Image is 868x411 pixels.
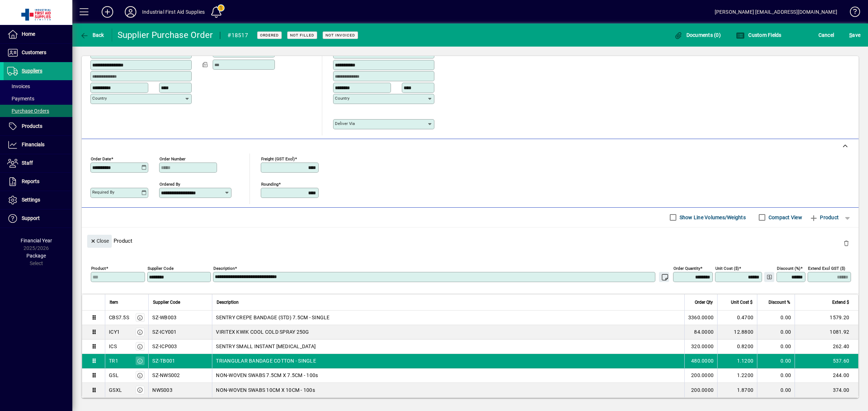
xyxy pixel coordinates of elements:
[684,354,717,368] td: 480.0000
[216,328,309,336] span: VIRITEX KWIK COOL COLD SPRAY 250G
[717,368,757,383] td: 1.2200
[777,265,800,271] mat-label: Discount (%)
[90,235,109,247] span: Close
[817,29,836,42] button: Cancel
[22,31,35,37] span: Home
[87,235,112,248] button: Close
[261,156,295,161] mat-label: Freight (GST excl)
[838,240,855,246] app-page-header-button: Delete
[715,6,837,18] div: [PERSON_NAME] [EMAIL_ADDRESS][DOMAIN_NAME]
[809,212,839,223] span: Product
[684,383,717,397] td: 200.0000
[818,29,834,41] span: Cancel
[92,190,114,195] mat-label: Required by
[4,92,72,105] a: Payments
[21,238,52,243] span: Financial Year
[80,32,104,38] span: Back
[91,265,106,271] mat-label: Product
[22,142,44,147] span: Financials
[22,123,42,129] span: Products
[213,265,235,271] mat-label: Description
[22,49,46,55] span: Customers
[4,80,72,92] a: Invoices
[85,237,114,244] app-page-header-button: Close
[216,386,315,394] span: NON-WOVEN SWABS 10CM X 10CM - 100s
[227,30,248,41] div: #18517
[4,191,72,209] a: Settings
[7,83,30,89] span: Invoices
[216,343,316,350] span: SENTRY SMALL INSTANT [MEDICAL_DATA]
[674,32,721,38] span: Documents (0)
[7,96,34,101] span: Payments
[795,325,858,339] td: 1081.92
[148,311,212,325] td: SZ-WB003
[684,311,717,325] td: 3360.0000
[118,29,213,41] div: Supplier Purchase Order
[335,96,349,101] mat-label: Country
[4,44,72,62] a: Customers
[335,121,355,126] mat-label: Deliver via
[806,211,842,224] button: Product
[109,328,120,336] div: ICY1
[109,357,118,364] div: TR1
[678,214,746,221] label: Show Line Volumes/Weights
[4,25,72,43] a: Home
[808,265,845,271] mat-label: Extend excl GST ($)
[22,215,40,221] span: Support
[153,298,180,306] span: Supplier Code
[849,32,852,38] span: S
[795,368,858,383] td: 244.00
[844,1,859,25] a: Knowledge Base
[757,368,795,383] td: 0.00
[26,253,46,259] span: Package
[673,265,700,271] mat-label: Order Quantity
[22,178,39,184] span: Reports
[159,156,186,161] mat-label: Order number
[795,354,858,368] td: 537.60
[684,368,717,383] td: 200.0000
[7,108,49,114] span: Purchase Orders
[91,156,111,161] mat-label: Order date
[757,354,795,368] td: 0.00
[849,29,860,41] span: ave
[148,383,212,397] td: NWS003
[4,136,72,154] a: Financials
[736,32,782,38] span: Custom Fields
[110,298,118,306] span: Item
[767,214,802,221] label: Compact View
[795,383,858,397] td: 374.00
[325,33,355,38] span: Not Invoiced
[847,29,862,42] button: Save
[717,354,757,368] td: 1.1200
[78,29,106,42] button: Back
[684,325,717,339] td: 84.0000
[4,209,72,228] a: Support
[109,372,119,379] div: GSL
[757,383,795,397] td: 0.00
[717,311,757,325] td: 0.4700
[734,29,783,42] button: Custom Fields
[795,311,858,325] td: 1579.20
[216,357,316,364] span: TRIANGULAR BANDAGE COTTON - SINGLE
[260,33,279,38] span: Ordered
[109,314,129,321] div: CBS7.5S
[148,339,212,354] td: SZ-ICP003
[769,298,790,306] span: Discount %
[148,354,212,368] td: SZ-TB001
[717,339,757,354] td: 0.8200
[217,298,239,306] span: Description
[4,173,72,191] a: Reports
[695,298,713,306] span: Order Qty
[216,372,318,379] span: NON-WOVEN SWABS 7.5CM X 7.5CM - 100s
[159,181,180,186] mat-label: Ordered by
[72,29,112,42] app-page-header-button: Back
[148,368,212,383] td: SZ-NWS002
[261,181,278,186] mat-label: Rounding
[715,265,739,271] mat-label: Unit Cost ($)
[142,6,205,18] div: Industrial First Aid Supplies
[22,160,33,166] span: Staff
[216,314,329,321] span: SENTRY CREPE BANDAGE (STD) 7.5CM - SINGLE
[148,265,174,271] mat-label: Supplier Code
[109,343,117,350] div: ICS
[731,298,753,306] span: Unit Cost $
